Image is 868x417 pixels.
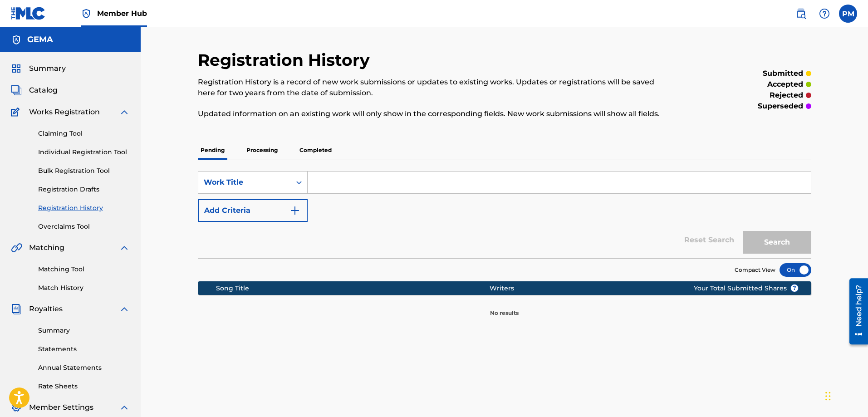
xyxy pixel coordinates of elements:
img: Royalties [11,304,22,314]
div: Ziehen [825,383,831,410]
img: MLC Logo [11,7,46,20]
p: accepted [767,79,803,90]
img: Works Registration [11,107,23,118]
div: User Menu [839,5,857,23]
div: Song Title [216,284,490,293]
img: Member Settings [11,402,22,413]
iframe: Chat Widget [823,373,868,417]
p: Updated information on an existing work will only show in the corresponding fields. New work subm... [198,108,670,119]
a: Statements [38,344,130,354]
p: Registration History is a record of new work submissions or updates to existing works. Updates or... [198,77,670,98]
h2: Registration History [198,50,374,70]
p: Processing [244,141,280,160]
img: Accounts [11,34,22,45]
a: Match History [38,283,130,293]
iframe: Resource Center [843,275,868,348]
div: Work Title [204,177,285,188]
span: Royalties [29,304,63,314]
span: Your Total Submitted Shares [694,284,799,293]
p: Pending [198,141,227,160]
button: Add Criteria [198,199,308,222]
a: Registration Drafts [38,185,130,194]
span: Matching [29,242,64,253]
div: Writers [490,284,723,293]
span: Member Settings [29,402,93,413]
h5: GEMA [27,34,53,45]
a: Annual Statements [38,363,130,373]
div: Help [815,5,834,23]
span: Member Hub [97,8,147,19]
img: Matching [11,242,22,253]
div: Chat-Widget [823,373,868,417]
img: expand [119,107,130,118]
a: Claiming Tool [38,129,130,138]
img: expand [119,304,130,314]
p: Completed [297,141,334,160]
a: Rate Sheets [38,382,130,391]
img: help [819,8,830,19]
p: submitted [763,68,803,79]
p: rejected [770,90,803,101]
span: Compact View [735,266,775,274]
a: Bulk Registration Tool [38,166,130,176]
p: No results [490,298,519,317]
img: search [795,8,806,19]
img: expand [119,242,130,253]
span: Summary [29,63,66,74]
p: superseded [758,101,803,112]
span: Catalog [29,85,58,96]
a: CatalogCatalog [11,85,58,96]
a: Overclaims Tool [38,222,130,231]
a: Public Search [792,5,810,23]
img: Catalog [11,85,22,96]
img: Top Rightsholder [81,8,92,19]
a: Summary [38,326,130,335]
a: Registration History [38,203,130,213]
span: ? [791,285,798,292]
img: Summary [11,63,22,74]
img: expand [119,402,130,413]
span: Works Registration [29,107,100,118]
img: 9d2ae6d4665cec9f34b9.svg [289,205,300,216]
a: SummarySummary [11,63,66,74]
a: Matching Tool [38,265,130,274]
form: Search Form [198,171,811,258]
a: Individual Registration Tool [38,147,130,157]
